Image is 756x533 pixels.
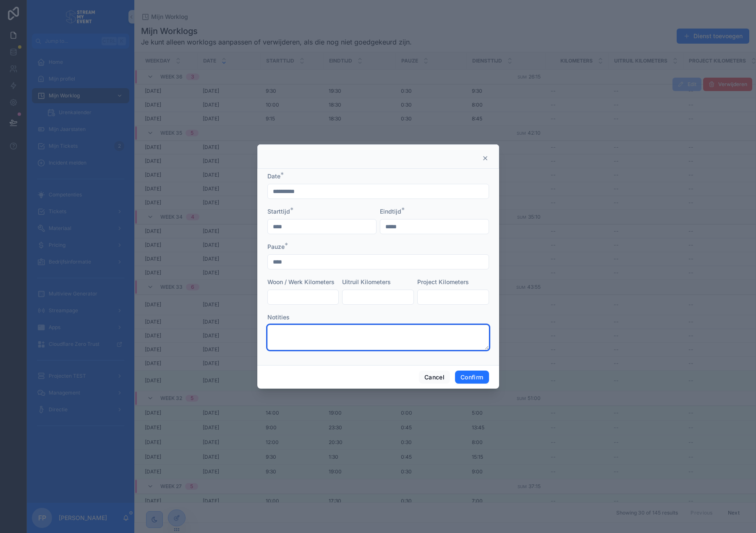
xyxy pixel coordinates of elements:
span: Eindtijd [380,208,401,215]
span: Date [267,172,280,180]
button: Cancel [419,371,450,384]
span: Starttijd [267,208,290,215]
span: Pauze [267,243,285,250]
span: Notities [267,314,290,321]
span: Woon / Werk Kilometers [267,278,335,285]
span: Uitruil Kilometers [342,278,391,285]
button: Confirm [455,371,489,384]
span: Project Kilometers [417,278,469,285]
